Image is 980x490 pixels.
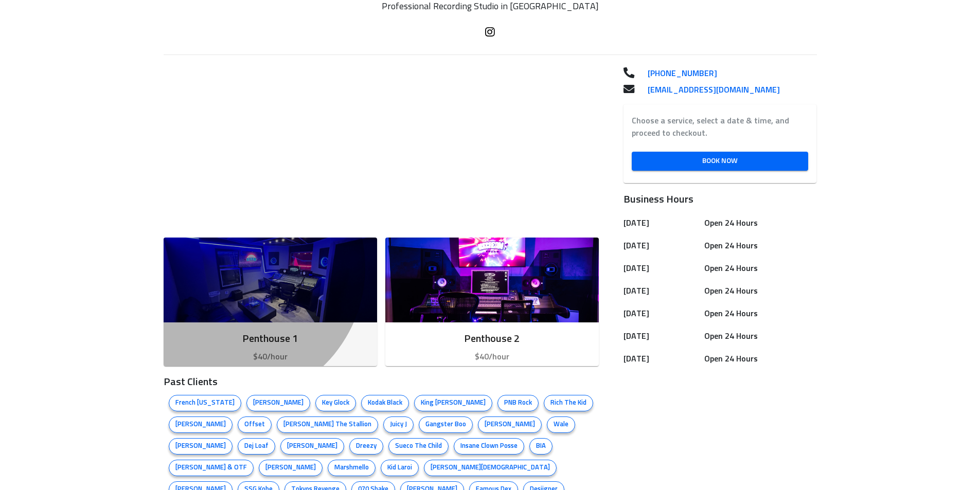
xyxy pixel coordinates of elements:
[632,152,808,171] a: Book Now
[164,238,377,322] img: Room image
[169,463,253,473] span: [PERSON_NAME] & OTF
[169,420,232,430] span: [PERSON_NAME]
[623,306,700,321] h6: [DATE]
[164,238,377,366] button: Penthouse 1$40/hour
[623,352,700,366] h6: [DATE]
[419,420,472,430] span: Gangster Boo
[454,441,524,451] span: Insane Clown Posse
[169,441,232,451] span: [PERSON_NAME]
[544,398,593,408] span: Rich The Kid
[704,239,813,253] h6: Open 24 Hours
[281,441,344,451] span: [PERSON_NAME]
[172,331,369,347] h6: Penthouse 1
[169,398,241,408] span: French [US_STATE]
[172,351,369,363] p: $40/hour
[623,261,700,276] h6: [DATE]
[259,463,322,473] span: [PERSON_NAME]
[704,284,813,298] h6: Open 24 Hours
[350,441,383,451] span: Dreezy
[385,238,599,322] img: Room image
[424,463,556,473] span: [PERSON_NAME][DEMOGRAPHIC_DATA]
[639,84,816,96] a: [EMAIL_ADDRESS][DOMAIN_NAME]
[362,398,408,408] span: Kodak Black
[704,352,813,366] h6: Open 24 Hours
[328,463,375,473] span: Marshmello
[704,216,813,230] h6: Open 24 Hours
[316,398,355,408] span: Key Glock
[623,216,700,230] h6: [DATE]
[478,420,541,430] span: [PERSON_NAME]
[238,420,271,430] span: Offset
[247,398,310,408] span: [PERSON_NAME]
[704,306,813,321] h6: Open 24 Hours
[632,115,808,139] label: Choose a service, select a date & time, and proceed to checkout.
[238,441,275,451] span: Dej Loaf
[277,420,378,430] span: [PERSON_NAME] The Stallion
[640,155,800,168] span: Book Now
[164,374,599,390] h3: Past Clients
[498,398,538,408] span: PNB Rock
[704,261,813,276] h6: Open 24 Hours
[415,398,492,408] span: King [PERSON_NAME]
[639,67,816,80] a: [PHONE_NUMBER]
[623,239,700,253] h6: [DATE]
[623,329,700,343] h6: [DATE]
[547,420,575,430] span: Wale
[704,329,813,343] h6: Open 24 Hours
[327,1,653,12] p: Professional Recording Studio in [GEOGRAPHIC_DATA]
[530,441,552,451] span: BIA
[389,441,448,451] span: Sueco The Child
[381,463,418,473] span: Kid Laroi
[394,331,591,347] h6: Penthouse 2
[384,420,413,430] span: Juicy J
[623,191,816,208] h6: Business Hours
[385,238,599,366] button: Penthouse 2$40/hour
[394,351,591,363] p: $40/hour
[623,284,700,298] h6: [DATE]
